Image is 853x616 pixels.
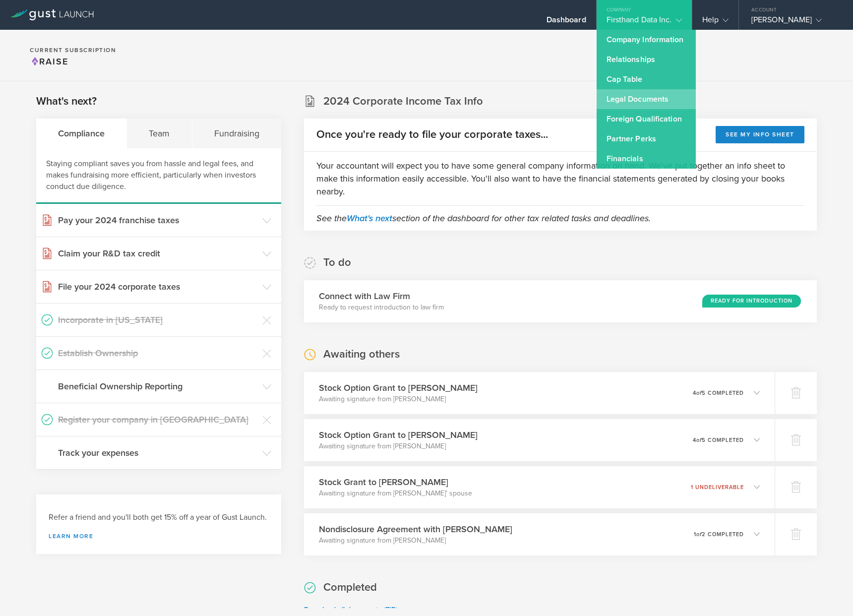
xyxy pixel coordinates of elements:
p: 1 undeliverable [691,485,744,490]
h2: Completed [323,580,377,595]
h3: Track your expenses [58,446,257,459]
span: Raise [30,56,68,67]
h2: To do [323,255,351,270]
h3: Stock Option Grant to [PERSON_NAME] [319,429,478,441]
h3: Beneficial Ownership Reporting [58,380,257,393]
em: of [696,437,702,443]
h2: What's next? [36,94,97,109]
div: Firsthand Data Inc. [607,15,682,30]
div: Compliance [36,119,127,148]
h3: Refer a friend and you'll both get 15% off a year of Gust Launch. [49,512,269,523]
h3: Pay your 2024 franchise taxes [58,214,257,227]
h3: Incorporate in [US_STATE] [58,313,257,326]
a: What's next [347,213,392,224]
h2: 2024 Corporate Income Tax Info [323,94,483,109]
h3: Stock Option Grant to [PERSON_NAME] [319,381,478,394]
h3: Connect with Law Firm [319,290,444,303]
div: Connect with Law FirmReady to request introduction to law firmReady for Introduction [304,280,817,322]
div: Staying compliant saves you from hassle and legal fees, and makes fundraising more efficient, par... [36,148,281,204]
iframe: Chat Widget [803,568,853,616]
h2: Once you're ready to file your corporate taxes... [316,127,548,142]
div: Team [127,119,192,148]
h3: File your 2024 corporate taxes [58,280,257,293]
a: Download all documents (ZIP) [304,606,398,614]
p: 4 5 completed [693,390,744,396]
em: of [696,390,702,396]
div: [PERSON_NAME] [751,15,836,30]
div: Fundraising [192,119,281,148]
h3: Establish Ownership [58,347,257,360]
em: See the section of the dashboard for other tax related tasks and deadlines. [316,213,651,224]
h3: Register your company in [GEOGRAPHIC_DATA] [58,413,257,426]
p: Awaiting signature from [PERSON_NAME] [319,394,478,404]
button: See my info sheet [716,126,804,143]
h2: Current Subscription [30,47,116,53]
h3: Nondisclosure Agreement with [PERSON_NAME] [319,523,512,536]
p: 4 5 completed [693,437,744,443]
a: Learn more [49,533,269,539]
p: Ready to request introduction to law firm [319,303,444,312]
div: Ready for Introduction [702,295,801,308]
em: of [696,531,702,538]
h2: Awaiting others [323,347,400,362]
div: Help [702,15,729,30]
p: Awaiting signature from [PERSON_NAME]’ spouse [319,489,472,498]
div: Dashboard [547,15,586,30]
h3: Claim your R&D tax credit [58,247,257,260]
p: Awaiting signature from [PERSON_NAME] [319,536,512,546]
h3: Stock Grant to [PERSON_NAME] [319,476,472,489]
p: 1 2 completed [694,532,744,537]
p: Awaiting signature from [PERSON_NAME] [319,441,478,451]
p: Your accountant will expect you to have some general company information on hand. We've put toget... [316,159,804,198]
